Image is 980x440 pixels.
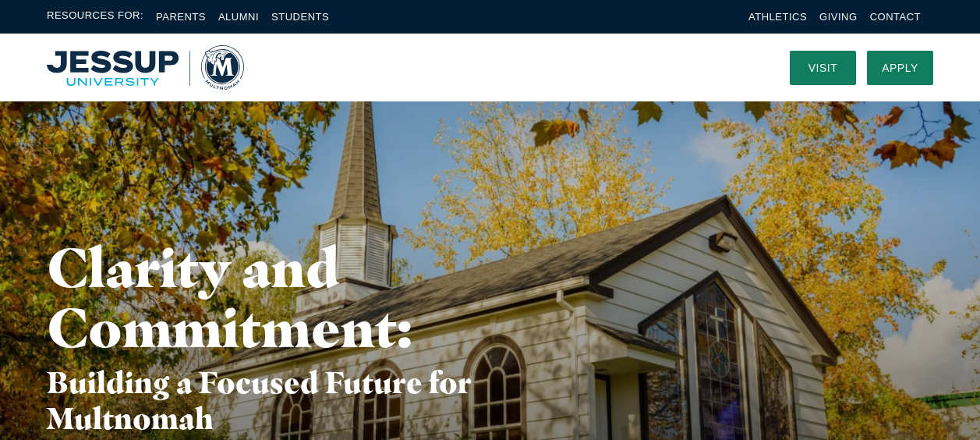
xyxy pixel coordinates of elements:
[218,11,259,23] a: Alumni
[790,51,856,85] a: Visit
[271,11,329,23] a: Students
[748,11,807,23] a: Athletics
[47,237,399,357] h1: Clarity and Commitment:
[870,11,921,23] a: Contact
[867,51,933,85] a: Apply
[47,45,244,90] a: Home
[156,11,206,23] a: Parents
[47,45,244,90] img: Multnomah University Logo
[47,8,143,26] span: Resources For:
[47,365,638,437] h3: Building a Focused Future for Multnomah
[819,11,858,23] a: Giving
